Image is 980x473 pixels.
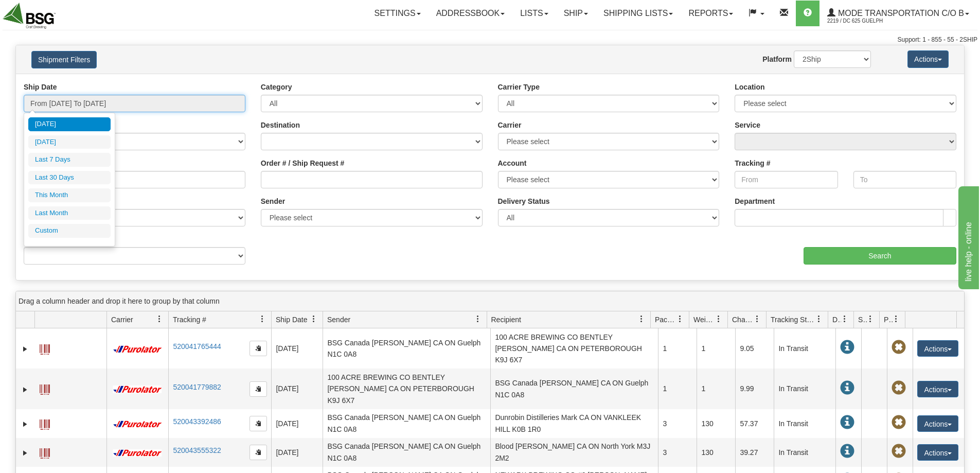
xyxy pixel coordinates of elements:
[735,120,760,130] label: Service
[819,1,977,26] a: Mode Transportation c/o B 2219 / DC 625 Guelph
[28,224,111,238] li: Custom
[173,446,221,454] a: 520043555322
[735,438,774,467] td: 39.27
[3,36,977,44] div: Support: 1 - 855 - 55 - 2SHIP
[917,340,958,357] button: Actions
[498,196,550,206] label: Delivery Status
[151,310,168,328] a: Carrier filter column settings
[917,444,958,461] button: Actions
[749,310,766,328] a: Charge filter column settings
[31,51,97,68] button: Shipment Filters
[892,340,906,355] span: Pickup Not Assigned
[892,444,906,459] span: Pickup Not Assigned
[261,120,300,130] label: Destination
[271,409,323,438] td: [DATE]
[28,188,111,202] li: This Month
[771,314,815,325] span: Tracking Status
[16,291,964,311] div: grid grouping header
[271,438,323,467] td: [DATE]
[28,117,111,131] li: [DATE]
[835,9,964,17] span: Mode Transportation c/o B
[681,1,741,26] a: Reports
[774,438,835,467] td: In Transit
[633,310,650,328] a: Recipient filter column settings
[20,448,30,458] a: Expand
[40,380,50,396] a: Label
[735,328,774,369] td: 9.05
[254,310,271,328] a: Tracking # filter column settings
[892,415,906,430] span: Pickup Not Assigned
[556,1,596,26] a: Ship
[917,381,958,397] button: Actions
[697,328,735,369] td: 1
[917,415,958,432] button: Actions
[28,153,111,167] li: Last 7 Days
[596,1,681,26] a: Shipping lists
[173,314,206,325] span: Tracking #
[884,314,893,325] span: Pickup Status
[271,328,323,369] td: [DATE]
[892,381,906,395] span: Pickup Not Assigned
[658,369,697,409] td: 1
[40,444,50,460] a: Label
[24,82,57,92] label: Ship Date
[305,310,323,328] a: Ship Date filter column settings
[710,310,727,328] a: Weight filter column settings
[655,314,676,325] span: Packages
[804,247,956,265] input: Search
[367,1,429,26] a: Settings
[840,340,854,355] span: In Transit
[491,314,521,325] span: Recipient
[956,184,979,289] iframe: chat widget
[173,383,221,391] a: 520041779882
[490,409,658,438] td: Dunrobin Distilleries Mark CA ON VANKLEEK HILL K0B 1R0
[173,417,221,426] a: 520043392486
[250,341,267,356] button: Copy to clipboard
[735,369,774,409] td: 9.99
[271,369,323,409] td: [DATE]
[323,369,490,409] td: 100 ACRE BREWING CO BENTLEY [PERSON_NAME] CA ON PETERBOROUGH K9J 6X7
[498,82,540,92] label: Carrier Type
[490,328,658,369] td: 100 ACRE BREWING CO BENTLEY [PERSON_NAME] CA ON PETERBOROUGH K9J 6X7
[173,342,221,351] a: 520041765444
[250,416,267,431] button: Copy to clipboard
[810,310,828,328] a: Tracking Status filter column settings
[111,449,164,457] img: 11 - Purolator
[498,158,527,168] label: Account
[111,421,164,428] img: 11 - Purolator
[697,438,735,467] td: 130
[862,310,879,328] a: Shipment Issues filter column settings
[323,409,490,438] td: BSG Canada [PERSON_NAME] CA ON Guelph N1C 0A8
[907,50,949,68] button: Actions
[658,328,697,369] td: 1
[40,340,50,356] a: Label
[111,345,164,353] img: 11 - Purolator
[490,369,658,409] td: BSG Canada [PERSON_NAME] CA ON Guelph N1C 0A8
[832,314,841,325] span: Delivery Status
[658,409,697,438] td: 3
[261,196,285,206] label: Sender
[732,314,754,325] span: Charge
[28,135,111,149] li: [DATE]
[762,54,792,64] label: Platform
[887,310,905,328] a: Pickup Status filter column settings
[429,1,513,26] a: Addressbook
[693,314,715,325] span: Weight
[261,158,345,168] label: Order # / Ship Request #
[697,409,735,438] td: 130
[40,415,50,431] a: Label
[276,314,307,325] span: Ship Date
[490,438,658,467] td: Blood [PERSON_NAME] CA ON North York M3J 2M2
[697,369,735,409] td: 1
[840,444,854,459] span: In Transit
[671,310,689,328] a: Packages filter column settings
[735,409,774,438] td: 57.37
[735,196,775,206] label: Department
[250,445,267,460] button: Copy to clipboard
[774,409,835,438] td: In Transit
[853,171,956,188] input: To
[28,206,111,220] li: Last Month
[111,314,133,325] span: Carrier
[8,6,95,19] div: live help - online
[858,314,867,325] span: Shipment Issues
